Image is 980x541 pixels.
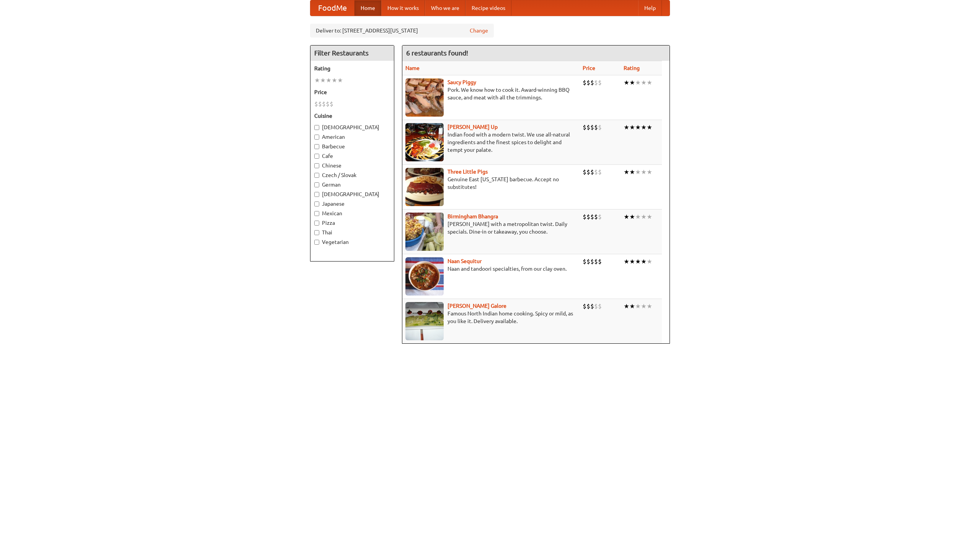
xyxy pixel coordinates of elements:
[448,213,498,219] b: Birmingham Bhangra
[314,173,319,178] input: Czech / Slovak
[583,123,586,132] li: $
[405,65,420,71] a: Name
[314,144,319,149] input: Barbecue
[647,213,652,221] li: ★
[405,168,444,206] img: littlepigs.jpg
[332,76,337,84] li: ★
[598,213,602,221] li: $
[310,0,354,16] a: FoodMe
[629,213,635,221] li: ★
[314,163,319,168] input: Chinese
[635,78,641,87] li: ★
[647,302,652,310] li: ★
[583,65,595,71] a: Price
[326,76,332,84] li: ★
[405,213,444,251] img: bhangra.jpg
[405,175,577,191] p: Genuine East [US_STATE] barbecue. Accept no substitutes!
[629,168,635,176] li: ★
[310,45,394,61] h4: Filter Restaurants
[635,168,641,176] li: ★
[405,78,444,117] img: saucy.jpg
[314,171,390,179] label: Czech / Slovak
[629,302,635,310] li: ★
[314,192,319,197] input: [DEMOGRAPHIC_DATA]
[314,221,319,226] input: Pizza
[314,143,390,150] label: Barbecue
[594,213,598,221] li: $
[624,78,629,87] li: ★
[405,123,444,161] img: curryup.jpg
[594,302,598,310] li: $
[598,257,602,266] li: $
[594,78,598,87] li: $
[629,257,635,266] li: ★
[583,78,586,87] li: $
[314,135,319,140] input: American
[586,213,590,221] li: $
[586,302,590,310] li: $
[598,302,602,310] li: $
[314,152,390,160] label: Cafe
[586,123,590,132] li: $
[405,265,577,273] p: Naan and tandoori specialties, from our clay oven.
[314,238,390,246] label: Vegetarian
[624,213,629,221] li: ★
[405,257,444,296] img: naansequitur.jpg
[647,123,652,132] li: ★
[314,154,319,159] input: Cafe
[641,213,647,221] li: ★
[320,76,326,84] li: ★
[641,168,647,176] li: ★
[448,258,482,264] a: Naan Sequitur
[448,303,506,309] a: [PERSON_NAME] Galore
[314,133,390,141] label: American
[314,240,319,245] input: Vegetarian
[594,257,598,266] li: $
[310,24,494,37] div: Deliver to: [STREET_ADDRESS][US_STATE]
[448,124,498,130] a: [PERSON_NAME] Up
[318,100,322,108] li: $
[583,302,586,310] li: $
[590,78,594,87] li: $
[405,302,444,340] img: currygalore.jpg
[354,0,381,16] a: Home
[314,100,318,108] li: $
[647,257,652,266] li: ★
[314,211,319,216] input: Mexican
[641,302,647,310] li: ★
[405,86,577,101] p: Pork. We know how to cook it. Award-winning BBQ sauce, and meat with all the trimmings.
[314,181,390,188] label: German
[314,162,390,169] label: Chinese
[314,210,390,217] label: Mexican
[641,123,647,132] li: ★
[624,65,640,71] a: Rating
[586,168,590,176] li: $
[647,78,652,87] li: ★
[594,123,598,132] li: $
[590,302,594,310] li: $
[314,125,319,130] input: [DEMOGRAPHIC_DATA]
[635,213,641,221] li: ★
[586,78,590,87] li: $
[448,79,476,85] a: Saucy Piggy
[405,220,577,236] p: [PERSON_NAME] with a metropolitan twist. Daily specials. Dine-in or takeaway, you choose.
[594,168,598,176] li: $
[314,123,390,131] label: [DEMOGRAPHIC_DATA]
[598,123,602,132] li: $
[583,257,586,266] li: $
[314,88,390,96] h5: Price
[314,230,319,235] input: Thai
[405,131,577,154] p: Indian food with a modern twist. We use all-natural ingredients and the finest spices to delight ...
[629,123,635,132] li: ★
[448,169,488,175] a: Three Little Pigs
[406,49,468,57] ng-pluralize: 6 restaurants found!
[330,100,333,108] li: $
[635,123,641,132] li: ★
[598,168,602,176] li: $
[635,302,641,310] li: ★
[314,190,390,198] label: [DEMOGRAPHIC_DATA]
[314,229,390,236] label: Thai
